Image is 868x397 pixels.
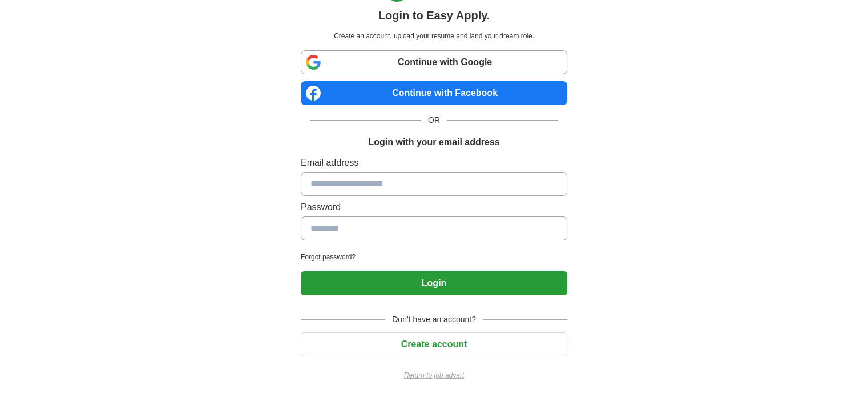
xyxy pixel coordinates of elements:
h1: Login with your email address [368,135,499,149]
a: Create account [301,339,567,349]
a: Return to job advert [301,370,567,380]
h1: Login to Easy Apply. [378,7,490,24]
label: Password [301,200,567,214]
span: OR [421,114,447,126]
label: Email address [301,156,567,170]
button: Create account [301,332,567,356]
a: Continue with Facebook [301,81,567,105]
a: Forgot password? [301,252,567,262]
p: Create an account, upload your resume and land your dream role. [303,31,565,41]
span: Don't have an account? [385,314,483,326]
button: Login [301,271,567,295]
a: Continue with Google [301,50,567,74]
